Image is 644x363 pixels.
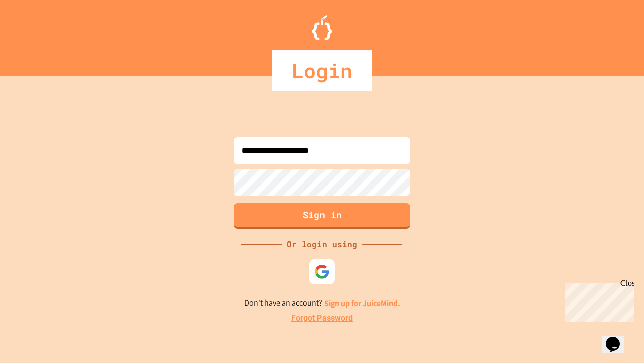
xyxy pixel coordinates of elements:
img: google-icon.svg [314,264,330,279]
div: Or login using [282,238,362,250]
iframe: chat widget [602,323,634,353]
a: Forgot Password [291,312,353,324]
a: Sign up for JuiceMind. [324,298,400,309]
div: Chat with us now!Close [4,4,69,64]
iframe: chat widget [560,279,634,322]
button: Sign in [234,203,410,229]
img: Logo.svg [312,15,332,40]
div: Login [272,50,372,91]
p: Don't have an account? [244,297,400,310]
